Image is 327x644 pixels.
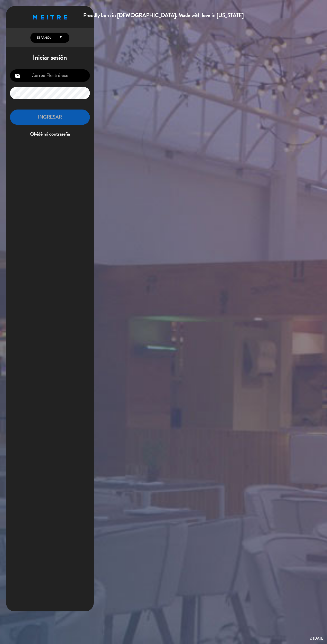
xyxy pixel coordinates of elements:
button: INGRESAR [10,110,90,125]
i: lock [15,90,21,96]
input: Correo Electrónico [10,69,90,82]
i: email [15,73,21,79]
span: Español [36,35,51,40]
h1: Iniciar sesión [6,54,94,62]
span: Olvidé mi contraseña [10,130,90,138]
div: v. [DATE] [310,635,325,642]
